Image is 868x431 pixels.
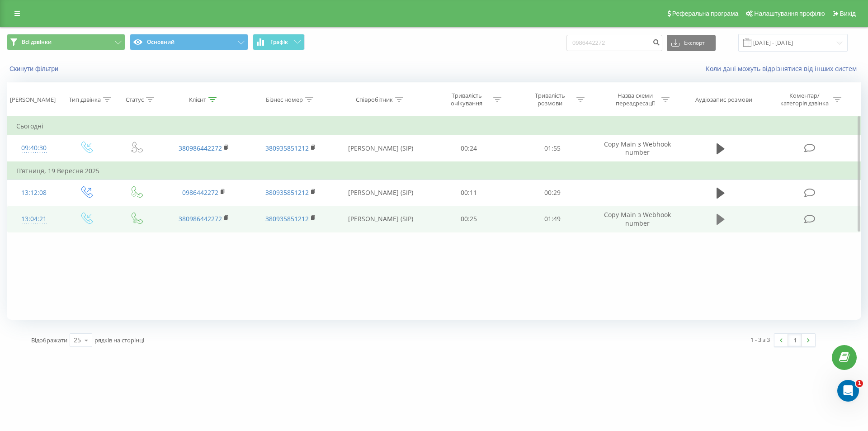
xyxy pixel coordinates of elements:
div: Статус [126,96,144,104]
td: [PERSON_NAME] (SIP) [334,135,427,162]
td: [PERSON_NAME] (SIP) [334,206,427,232]
span: 1 [856,380,863,387]
span: Вихід [840,10,856,17]
span: Реферальна програма [672,10,739,17]
span: Відображати [31,336,67,344]
td: [PERSON_NAME] (SIP) [334,180,427,206]
button: Експорт [667,35,716,51]
div: [PERSON_NAME] [10,96,56,104]
div: 13:12:08 [16,184,52,202]
iframe: Intercom live chat [837,380,859,402]
span: Всі дзвінки [22,38,52,46]
button: Основний [130,34,248,50]
td: 01:55 [510,135,594,162]
div: Бізнес номер [266,96,303,104]
button: Скинути фільтри [7,65,63,73]
td: Сьогодні [7,117,861,135]
td: П’ятниця, 19 Вересня 2025 [7,162,861,180]
div: Коментар/категорія дзвінка [778,92,831,107]
div: 1 - 3 з 3 [750,335,770,344]
div: 13:04:21 [16,210,52,228]
a: Коли дані можуть відрізнятися вiд інших систем [706,64,861,73]
div: Назва схеми переадресації [611,92,659,107]
div: Тип дзвінка [69,96,101,104]
div: Аудіозапис розмови [695,96,752,104]
a: 380935851212 [265,188,309,197]
a: 1 [788,334,802,346]
td: 00:29 [510,180,594,206]
a: 0986442272 [182,188,218,197]
td: 00:25 [427,206,510,232]
a: 380986442272 [179,144,222,152]
td: Copy Main з Webhook number [594,206,681,232]
span: Налаштування профілю [754,10,825,17]
div: Тривалість очікування [443,92,491,107]
div: 25 [74,336,81,345]
button: Всі дзвінки [7,34,125,50]
span: рядків на сторінці [94,336,144,344]
button: Графік [253,34,305,50]
td: Copy Main з Webhook number [594,135,681,162]
a: 380935851212 [265,214,309,223]
span: Графік [270,39,288,45]
div: 09:40:30 [16,139,52,157]
div: Співробітник [356,96,393,104]
a: 380935851212 [265,144,309,152]
input: Пошук за номером [566,35,662,51]
td: 01:49 [510,206,594,232]
a: 380986442272 [179,214,222,223]
td: 00:11 [427,180,510,206]
div: Клієнт [189,96,206,104]
td: 00:24 [427,135,510,162]
div: Тривалість розмови [526,92,574,107]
